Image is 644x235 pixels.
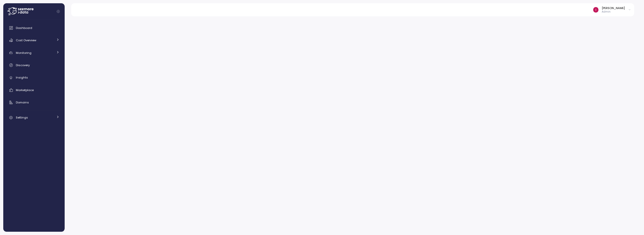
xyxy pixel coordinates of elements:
[5,23,63,33] a: Dashboard
[16,26,32,30] span: Dashboard
[16,63,30,67] span: Discovery
[16,51,31,55] span: Monitoring
[5,73,63,83] a: Insights
[5,112,63,123] a: Settings
[16,88,34,92] span: Marketplace
[602,10,625,14] p: Admin
[5,60,63,70] a: Discovery
[16,38,36,42] span: Cost Overview
[16,100,29,104] span: Domains
[5,35,63,45] a: Cost Overview
[16,75,28,80] span: Insights
[55,10,61,13] button: Collapse navigation
[5,85,63,95] a: Marketplace
[593,7,598,12] img: ACg8ocKLuhHFaZBJRg6H14Zm3JrTaqN1bnDy5ohLcNYWE-rfMITsOg=s96-c
[5,48,63,58] a: Monitoring
[5,97,63,107] a: Domains
[16,115,28,120] span: Settings
[602,6,625,10] div: [PERSON_NAME]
